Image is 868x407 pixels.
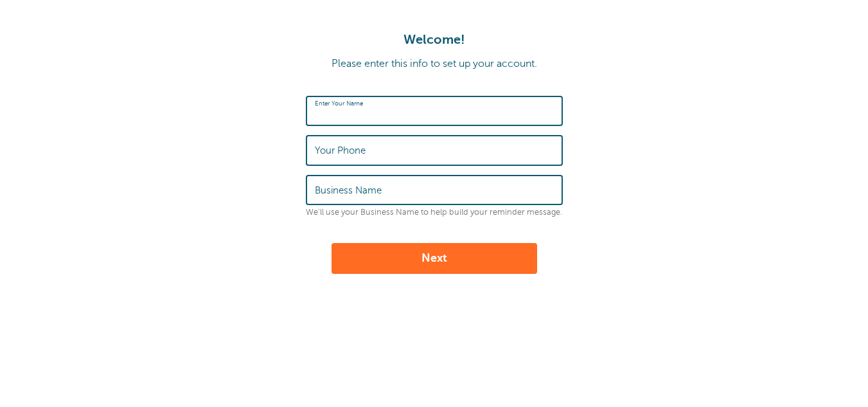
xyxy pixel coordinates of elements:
[13,32,855,48] h1: Welcome!
[315,100,363,107] label: Enter Your Name
[315,185,382,196] label: Business Name
[306,208,563,217] p: We'll use your Business Name to help build your reminder message.
[332,243,537,274] button: Next
[13,58,855,70] p: Please enter this info to set up your account.
[315,145,366,156] label: Your Phone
